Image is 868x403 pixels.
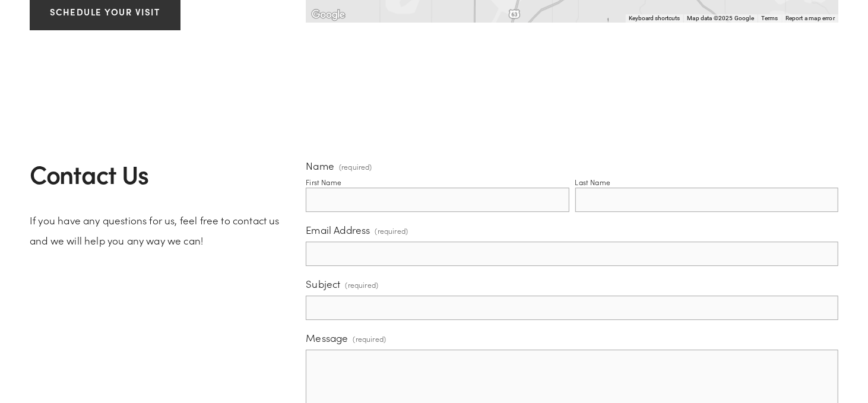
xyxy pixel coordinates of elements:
[345,277,378,293] span: (required)
[306,331,348,344] span: Message
[306,223,370,236] span: Email Address
[306,277,340,290] span: Subject
[30,159,286,189] h2: Contact Us
[30,210,286,250] p: If you have any questions for us, feel free to contact us and we will help you any way we can!
[309,7,348,23] a: Open this area in Google Maps (opens a new window)
[306,177,341,187] div: First Name
[575,177,611,187] div: Last Name
[339,163,372,170] span: (required)
[306,159,334,172] span: Name
[629,14,680,23] button: Keyboard shortcuts
[785,15,835,21] a: Report a map error
[375,223,408,239] span: (required)
[309,7,348,23] img: Google
[761,15,778,21] a: Terms
[353,331,386,347] span: (required)
[687,15,754,21] span: Map data ©2025 Google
